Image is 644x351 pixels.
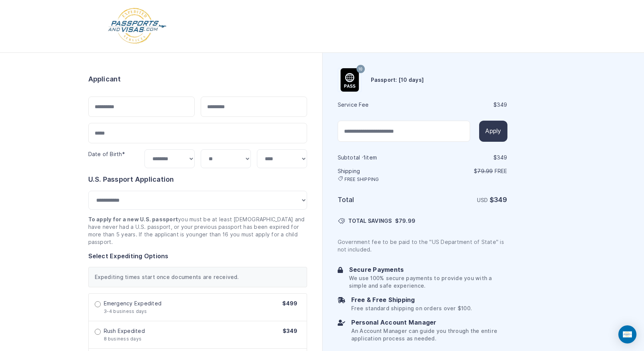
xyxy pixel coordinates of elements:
[349,265,507,274] h6: Secure Payments
[490,196,507,204] strong: $
[88,74,121,84] h6: Applicant
[338,101,422,109] h6: Service Fee
[477,197,488,203] span: USD
[88,216,178,222] strong: To apply for a new U.S. passport
[423,154,507,161] div: $
[88,216,307,246] p: you must be at least [DEMOGRAPHIC_DATA] and have never had a U.S. passport, or your previous pass...
[88,267,307,287] div: Expediting times start once documents are received.
[338,68,361,92] img: Product Name
[358,64,363,74] span: 10
[495,168,507,174] span: Free
[423,167,507,175] p: $
[494,196,507,204] span: 349
[338,167,422,182] h6: Shipping
[399,218,415,224] span: 79.99
[107,8,167,45] img: Logo
[338,154,422,161] h6: Subtotal · item
[497,155,507,161] span: 349
[423,101,507,109] div: $
[88,174,307,185] h6: U.S. Passport Application
[363,155,366,161] span: 1
[88,151,125,157] label: Date of Birth*
[351,305,472,312] p: Free standard shipping on orders over $100.
[104,300,162,307] span: Emergency Expedited
[479,121,507,142] button: Apply
[477,168,493,174] span: 79.99
[618,325,636,343] div: Open Intercom Messenger
[351,296,472,305] h6: Free & Free Shipping
[351,327,507,342] p: An Account Manager can guide you through the entire application process as needed.
[371,76,424,84] h6: Passport: [10 days]
[283,328,298,334] span: $349
[338,195,422,205] h6: Total
[338,238,507,253] p: Government fee to be paid to the "US Department of State" is not included.
[104,336,142,342] span: 8 business days
[344,176,379,182] span: FREE SHIPPING
[88,252,307,261] h6: Select Expediting Options
[497,102,507,108] span: 349
[348,217,392,225] span: TOTAL SAVINGS
[282,300,298,307] span: $499
[395,217,415,225] span: $
[351,318,507,327] h6: Personal Account Manager
[349,274,507,290] p: We use 100% secure payments to provide you with a simple and safe experience.
[104,308,147,314] span: 3-4 business days
[104,327,145,335] span: Rush Expedited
